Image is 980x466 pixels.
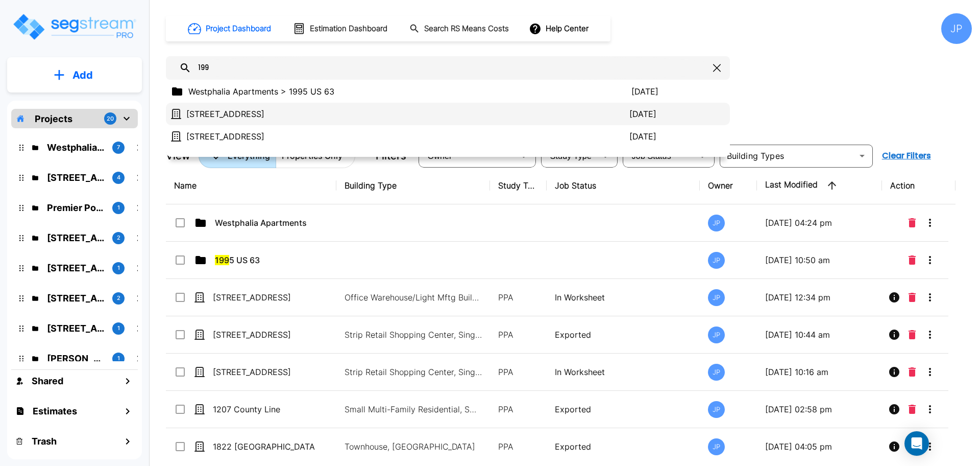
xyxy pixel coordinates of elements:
input: Building Types [723,149,853,163]
p: 1 [117,264,120,272]
th: Owner [700,167,756,204]
h1: Project Dashboard [206,23,271,35]
button: Delete [904,399,920,420]
button: Clear Filters [878,146,935,166]
th: Study Type [490,167,547,204]
div: JP [708,364,725,381]
span: Job Status [632,152,671,160]
div: JP [708,252,725,269]
button: Search RS Means Costs [405,19,514,39]
span: Owner [428,152,452,160]
p: [DATE] [629,108,656,120]
th: Action [882,167,956,204]
p: Add [72,67,93,83]
span: Study Type [550,152,592,160]
div: JP [941,13,972,44]
button: Info [884,287,904,308]
p: [DATE] 10:44 am [765,329,874,341]
th: Name [166,167,336,204]
h1: Estimates [33,404,77,418]
th: Building Type [336,167,490,204]
span: Westphalia Apartments [215,217,307,229]
p: PPA [498,329,538,341]
p: PPA [498,403,538,415]
button: Estimation Dashboard [289,18,393,39]
p: [DATE] 10:16 am [765,366,874,378]
h1: Trash [32,434,57,448]
p: Projects [35,112,72,126]
p: 2 [117,294,120,302]
button: More-Options [920,287,940,308]
th: Job Status [547,167,700,204]
div: JP [708,289,725,306]
p: [DATE] [631,85,658,98]
p: In Worksheet [555,366,692,378]
p: 20 [107,114,114,123]
p: 287 Summit Ave [47,291,104,305]
p: PPA [498,291,538,304]
p: [DATE] 04:05 pm [765,440,874,453]
button: Info [884,324,904,345]
p: 121 LaPorte Ave [47,171,104,184]
p: In Worksheet [555,291,692,304]
button: Add [7,60,142,90]
button: Delete [904,287,920,308]
span: 199 [215,255,229,265]
button: Project Dashboard [184,17,277,40]
button: More-Options [920,436,940,457]
p: 2 [117,234,120,242]
button: More-Options [920,213,940,233]
button: Open [855,149,869,163]
p: Exported [555,440,692,453]
a: [STREET_ADDRESS] [186,130,629,143]
button: Delete [904,324,920,345]
p: 74 Center Road [47,321,104,335]
span: 1822 [GEOGRAPHIC_DATA] [213,440,318,453]
span: 1207 County Line [213,403,280,415]
p: PPA [498,366,538,378]
p: 10901 Front Beach Road #804 [47,231,104,245]
button: More-Options [920,324,940,345]
button: More-Options [920,362,940,382]
p: 1 [117,324,120,333]
p: View [166,148,190,164]
p: 7 [117,143,120,152]
img: Logo [12,12,137,41]
button: Delete [904,362,920,382]
button: Help Center [527,19,593,38]
button: Info [884,362,904,382]
button: More-Options [920,250,940,270]
p: [DATE] 10:50 am [765,254,874,266]
p: [DATE] 02:58 pm [765,403,874,415]
div: JP [708,401,725,418]
p: [DATE] [629,130,656,143]
p: [DATE] 04:24 pm [765,217,874,229]
p: Strip Retail Shopping Center, Single Family Home, Commercial Property Site [345,329,482,341]
p: 1 [117,354,120,363]
p: [DATE] 12:34 pm [765,291,874,304]
p: PPA [498,440,538,453]
button: More-Options [920,399,940,420]
span: [STREET_ADDRESS] [213,291,291,304]
a: [STREET_ADDRESS] [186,108,629,120]
p: Exported [555,403,692,415]
button: Delete [904,250,920,270]
h1: Search RS Means Costs [424,23,509,35]
p: Exported [555,329,692,341]
span: 5 US 63 [215,254,260,266]
p: Townhouse, [GEOGRAPHIC_DATA] [345,440,482,453]
p: Westphalia Apartments > 1995 US 63 [188,85,631,98]
h1: Estimation Dashboard [310,23,387,35]
p: Westphalia Apartments [47,141,104,154]
button: Info [884,399,904,420]
div: JP [708,438,725,455]
p: 4 [117,173,120,182]
button: Info [884,436,904,457]
p: Small Multi-Family Residential, Small Multi-Family Residential Site [345,403,482,415]
input: Search All [191,56,709,80]
div: Open Intercom Messenger [904,431,929,456]
div: JP [708,327,725,343]
button: Delete [904,213,920,233]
